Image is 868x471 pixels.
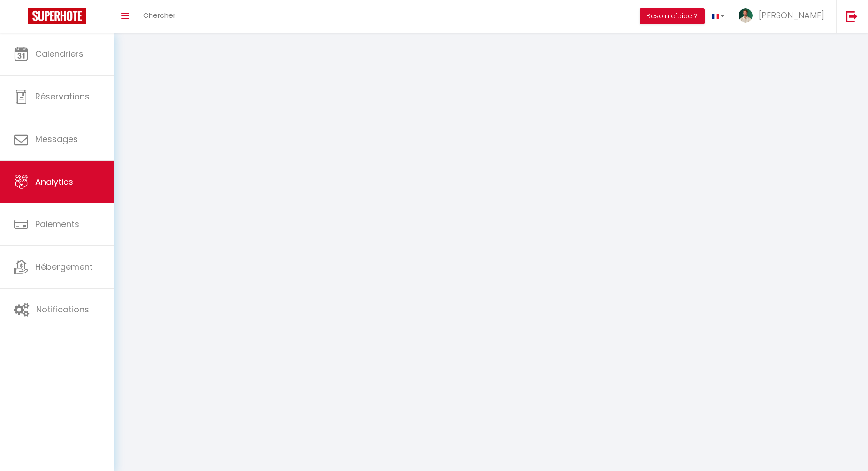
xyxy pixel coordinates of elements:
[640,8,705,24] button: Besoin d'aide ?
[35,48,84,60] span: Calendriers
[35,133,78,145] span: Messages
[36,304,89,315] span: Notifications
[28,8,86,24] img: Super Booking
[846,10,858,22] img: logout
[35,261,93,273] span: Hébergement
[759,9,824,21] span: [PERSON_NAME]
[8,4,36,32] button: Ouvrir le widget de chat LiveChat
[35,176,73,188] span: Analytics
[35,91,90,102] span: Réservations
[35,218,79,230] span: Paiements
[739,8,753,23] img: ...
[143,10,175,20] span: Chercher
